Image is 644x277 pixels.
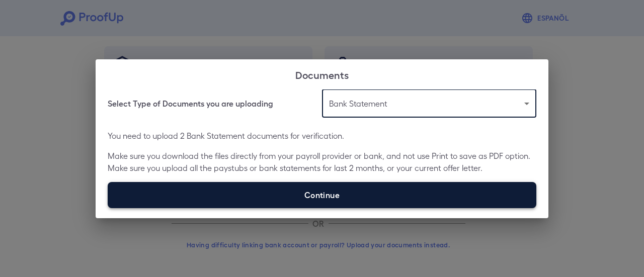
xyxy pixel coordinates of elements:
[108,98,273,110] h6: Select Type of Documents you are uploading
[322,89,536,118] div: Bank Statement
[108,182,536,208] label: Continue
[96,59,548,89] h2: Documents
[108,150,536,174] p: Make sure you download the files directly from your payroll provider or bank, and not use Print t...
[108,130,536,142] p: You need to upload 2 Bank Statement documents for verification.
